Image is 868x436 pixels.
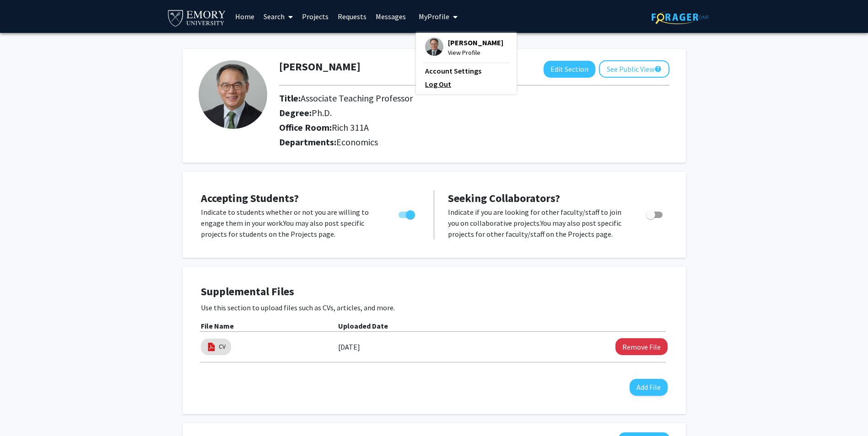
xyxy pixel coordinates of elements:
a: Projects [297,0,333,32]
span: Rich 311A [332,122,369,133]
a: Requests [333,0,371,32]
b: File Name [201,321,234,330]
button: See Public View [599,60,669,78]
a: Log Out [425,79,507,90]
label: [DATE] [338,339,360,355]
span: Ph.D. [312,107,332,118]
img: Emory University Logo [167,7,227,28]
span: Economics [336,136,378,148]
p: Indicate if you are looking for other faculty/staff to join you on collaborative projects. You ma... [448,207,629,239]
a: Home [231,0,259,32]
p: Indicate to students whether or not you are willing to engage them in your work. You may also pos... [201,207,381,239]
h2: Degree: [279,107,582,118]
span: Accepting Students? [201,191,299,205]
button: Edit Section [544,61,595,78]
mat-icon: help [654,64,662,74]
div: Profile Picture[PERSON_NAME]View Profile [425,37,503,58]
img: ForagerOne Logo [652,10,709,24]
button: Remove CV File [615,338,668,355]
a: Search [259,0,297,32]
a: Account Settings [425,65,507,76]
h2: Office Room: [279,122,582,133]
span: Seeking Collaborators? [448,191,560,205]
div: Toggle [642,207,668,220]
span: My Profile [419,12,449,21]
p: Use this section to upload files such as CVs, articles, and more. [201,302,668,313]
h4: Supplemental Files [201,285,668,298]
img: Profile Picture [199,60,267,129]
h1: [PERSON_NAME] [279,60,361,74]
span: [PERSON_NAME] [448,37,503,48]
h2: Departments: [272,137,676,148]
iframe: Chat [7,395,39,429]
h2: Title: [279,93,582,104]
img: pdf_icon.png [206,342,216,352]
a: CV [219,342,226,351]
div: Toggle [395,207,420,220]
span: Associate Teaching Professor [301,92,413,104]
img: Profile Picture [425,37,443,56]
b: Uploaded Date [338,321,388,330]
button: Add File [630,379,668,396]
span: View Profile [448,48,503,58]
a: Messages [371,0,410,32]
